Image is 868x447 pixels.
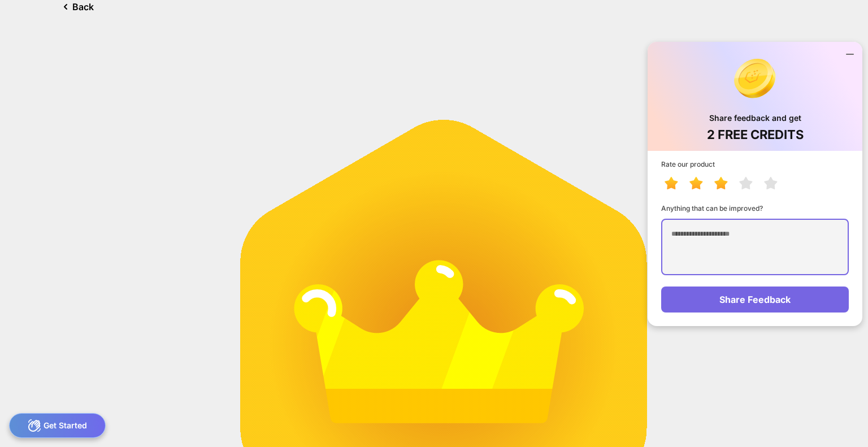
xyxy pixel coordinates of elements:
div: Get Started [9,413,106,438]
div: Rate our product [661,160,849,169]
div: 2 FREE CREDITS [707,127,804,142]
div: Anything that can be improved? [661,204,849,213]
div: Share feedback and get [709,114,801,123]
div: Share Feedback [661,287,849,313]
